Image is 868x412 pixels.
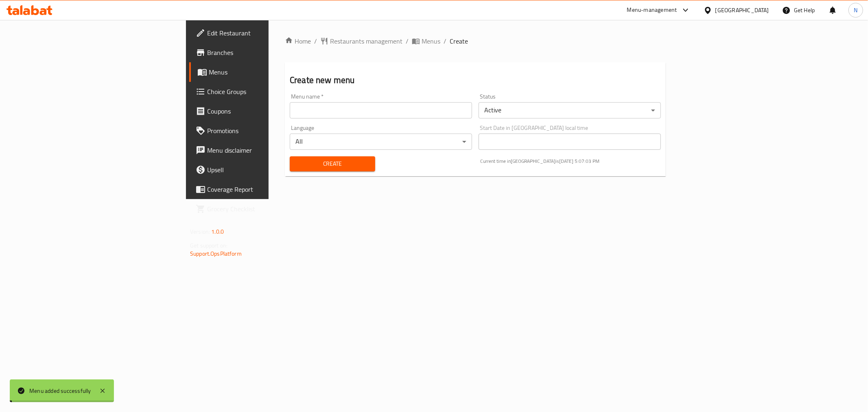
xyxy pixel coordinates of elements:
[854,6,857,15] span: N
[207,165,324,175] span: Upsell
[207,28,324,38] span: Edit Restaurant
[330,36,402,46] span: Restaurants management
[209,67,324,77] span: Menus
[412,36,440,46] a: Menus
[189,199,331,219] a: Grocery Checklist
[189,62,331,82] a: Menus
[406,36,409,46] li: /
[207,126,324,136] span: Promotions
[715,6,769,15] div: [GEOGRAPHIC_DATA]
[444,36,446,46] li: /
[189,101,331,121] a: Coupons
[296,159,369,169] span: Create
[450,36,468,46] span: Create
[189,23,331,43] a: Edit Restaurant
[190,240,227,251] span: Get support on:
[211,226,224,237] span: 1.0.0
[290,102,472,118] input: Please enter Menu name
[189,121,331,140] a: Promotions
[207,87,324,96] span: Choice Groups
[422,36,440,46] span: Menus
[189,43,331,62] a: Branches
[189,160,331,180] a: Upsell
[285,36,666,46] nav: breadcrumb
[189,180,331,199] a: Coverage Report
[189,140,331,160] a: Menu disclaimer
[320,36,402,46] a: Restaurants management
[290,134,472,150] div: All
[207,106,324,116] span: Coupons
[480,158,661,165] p: Current time in [GEOGRAPHIC_DATA] is [DATE] 5:07:03 PM
[479,102,661,118] div: Active
[190,248,242,259] a: Support.OpsPlatform
[190,226,210,237] span: Version:
[207,145,324,155] span: Menu disclaimer
[290,156,375,171] button: Create
[207,48,324,57] span: Branches
[207,204,324,214] span: Grocery Checklist
[290,74,661,86] h2: Create new menu
[207,184,324,194] span: Coverage Report
[29,386,91,395] div: Menu added successfully
[189,82,331,101] a: Choice Groups
[627,5,677,15] div: Menu-management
